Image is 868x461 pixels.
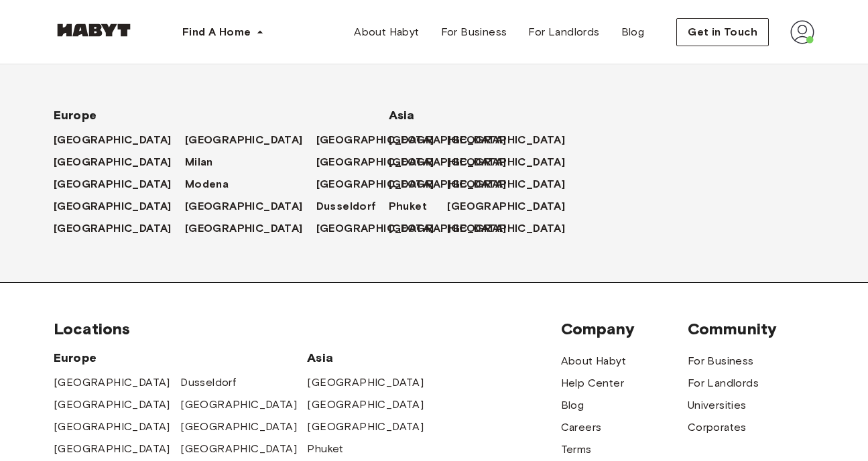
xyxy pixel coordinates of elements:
[447,132,578,148] a: [GEOGRAPHIC_DATA]
[180,375,236,391] span: Dusseldorf
[54,154,185,170] a: [GEOGRAPHIC_DATA]
[688,319,814,339] span: Community
[185,154,227,170] a: Milan
[307,375,424,391] a: [GEOGRAPHIC_DATA]
[180,419,297,435] a: [GEOGRAPHIC_DATA]
[316,176,434,192] span: [GEOGRAPHIC_DATA]
[561,375,624,391] a: Help Center
[316,176,448,192] a: [GEOGRAPHIC_DATA]
[185,220,316,237] a: [GEOGRAPHIC_DATA]
[688,419,747,436] span: Corporates
[621,24,645,40] span: Blog
[447,198,578,214] a: [GEOGRAPHIC_DATA]
[54,176,185,192] a: [GEOGRAPHIC_DATA]
[54,319,561,339] span: Locations
[54,220,172,237] span: [GEOGRAPHIC_DATA]
[180,397,297,413] a: [GEOGRAPHIC_DATA]
[447,154,578,170] a: [GEOGRAPHIC_DATA]
[688,397,747,413] a: Universities
[389,132,507,148] span: [GEOGRAPHIC_DATA]
[54,220,185,237] a: [GEOGRAPHIC_DATA]
[54,350,307,366] span: Europe
[180,441,297,457] span: [GEOGRAPHIC_DATA]
[447,176,578,192] a: [GEOGRAPHIC_DATA]
[688,24,757,40] span: Get in Touch
[185,154,213,170] span: Milan
[185,132,316,148] a: [GEOGRAPHIC_DATA]
[185,132,303,148] span: [GEOGRAPHIC_DATA]
[447,198,565,214] span: [GEOGRAPHIC_DATA]
[54,198,172,214] span: [GEOGRAPHIC_DATA]
[316,154,434,170] span: [GEOGRAPHIC_DATA]
[316,220,434,237] span: [GEOGRAPHIC_DATA]
[54,441,170,457] a: [GEOGRAPHIC_DATA]
[389,154,520,170] a: [GEOGRAPHIC_DATA]
[389,107,480,123] span: Asia
[316,198,377,214] span: Dusseldorf
[688,353,754,369] a: For Business
[561,319,688,339] span: Company
[389,132,520,148] a: [GEOGRAPHIC_DATA]
[517,19,610,46] a: For Landlords
[54,375,170,391] a: [GEOGRAPHIC_DATA]
[185,198,303,214] span: [GEOGRAPHIC_DATA]
[307,350,434,366] span: Asia
[389,198,427,214] span: Phuket
[561,353,626,369] a: About Habyt
[447,220,578,237] a: [GEOGRAPHIC_DATA]
[561,442,592,458] a: Terms
[430,19,518,46] a: For Business
[54,419,170,435] a: [GEOGRAPHIC_DATA]
[790,20,814,44] img: avatar
[316,132,434,148] span: [GEOGRAPHIC_DATA]
[389,176,507,192] span: [GEOGRAPHIC_DATA]
[676,18,769,46] button: Get in Touch
[389,176,520,192] a: [GEOGRAPHIC_DATA]
[688,375,759,391] a: For Landlords
[561,397,584,413] a: Blog
[182,24,251,40] span: Find A Home
[54,397,170,413] a: [GEOGRAPHIC_DATA]
[185,176,242,192] a: Modena
[185,198,316,214] a: [GEOGRAPHIC_DATA]
[316,220,448,237] a: [GEOGRAPHIC_DATA]
[54,176,172,192] span: [GEOGRAPHIC_DATA]
[185,176,229,192] span: Modena
[316,198,390,214] a: Dusseldorf
[307,419,424,435] a: [GEOGRAPHIC_DATA]
[389,220,520,237] a: [GEOGRAPHIC_DATA]
[528,24,599,40] span: For Landlords
[54,23,134,37] img: Habyt
[441,24,507,40] span: For Business
[611,19,656,46] a: Blog
[54,132,172,148] span: [GEOGRAPHIC_DATA]
[316,132,448,148] a: [GEOGRAPHIC_DATA]
[54,154,172,170] span: [GEOGRAPHIC_DATA]
[307,441,343,457] a: Phuket
[307,397,424,413] a: [GEOGRAPHIC_DATA]
[561,419,602,436] a: Careers
[389,154,507,170] span: [GEOGRAPHIC_DATA]
[54,107,346,123] span: Europe
[354,24,419,40] span: About Habyt
[316,154,448,170] a: [GEOGRAPHIC_DATA]
[172,19,275,46] button: Find A Home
